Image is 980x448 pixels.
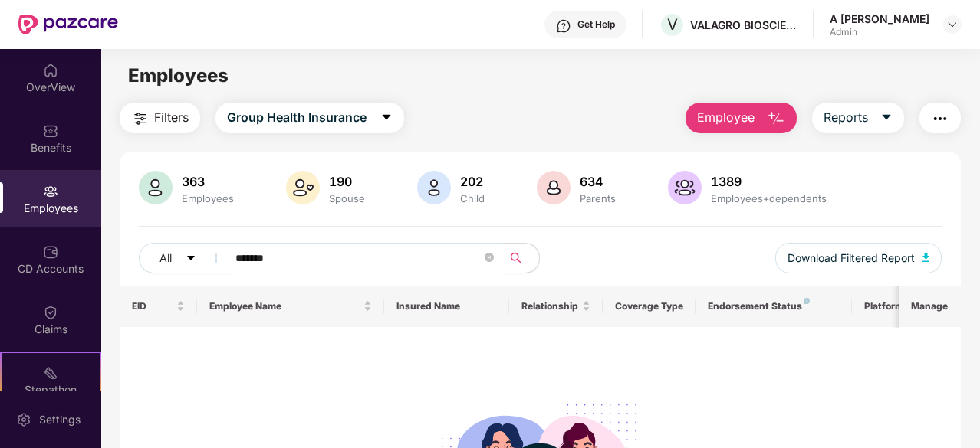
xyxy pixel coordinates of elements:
div: Endorsement Status [708,300,839,312]
div: Child [457,192,488,204]
button: search [502,243,540,273]
div: Employees [179,192,237,204]
img: svg+xml;base64,PHN2ZyBpZD0iRHJvcGRvd24tMzJ4MzIiIHhtbG5zPSJodHRwOi8vd3d3LnczLm9yZy8yMDAwL3N2ZyIgd2... [946,18,959,31]
img: svg+xml;base64,PHN2ZyBpZD0iQmVuZWZpdHMiIHhtbG5zPSJodHRwOi8vd3d3LnczLm9yZy8yMDAwL3N2ZyIgd2lkdGg9Ij... [43,123,58,139]
span: V [667,15,678,34]
div: Platform Status [864,300,949,312]
img: svg+xml;base64,PHN2ZyB4bWxucz0iaHR0cDovL3d3dy53My5vcmcvMjAwMC9zdmciIHdpZHRoPSIyNCIgaGVpZ2h0PSIyNC... [931,110,949,128]
div: 202 [457,174,488,189]
span: caret-down [880,111,893,125]
div: Admin [830,26,929,38]
div: Get Help [577,18,615,31]
div: A [PERSON_NAME] [830,11,929,26]
button: Allcaret-down [139,243,232,273]
button: Reportscaret-down [812,103,904,133]
img: svg+xml;base64,PHN2ZyBpZD0iU2V0dGluZy0yMHgyMCIgeG1sbnM9Imh0dHA6Ly93d3cudzMub3JnLzIwMDAvc3ZnIiB3aW... [16,412,31,427]
img: svg+xml;base64,PHN2ZyB4bWxucz0iaHR0cDovL3d3dy53My5vcmcvMjAwMC9zdmciIHhtbG5zOnhsaW5rPSJodHRwOi8vd3... [922,253,930,262]
button: Download Filtered Report [775,243,942,273]
span: Download Filtered Report [788,250,915,267]
th: Employee Name [197,286,384,327]
div: 190 [326,174,368,189]
img: New Pazcare Logo [18,15,118,34]
th: EID [120,286,198,327]
div: Stepathon [2,382,100,397]
th: Relationship [509,286,603,327]
span: All [159,250,172,267]
span: search [502,252,531,264]
th: Manage [899,286,961,327]
span: Employees [128,64,229,87]
span: close-circle [485,253,494,262]
img: svg+xml;base64,PHN2ZyBpZD0iQ2xhaW0iIHhtbG5zPSJodHRwOi8vd3d3LnczLm9yZy8yMDAwL3N2ZyIgd2lkdGg9IjIwIi... [43,305,58,320]
img: svg+xml;base64,PHN2ZyB4bWxucz0iaHR0cDovL3d3dy53My5vcmcvMjAwMC9zdmciIHhtbG5zOnhsaW5rPSJodHRwOi8vd3... [767,110,785,128]
span: Employee Name [209,300,360,312]
button: Group Health Insurancecaret-down [215,103,404,133]
img: svg+xml;base64,PHN2ZyBpZD0iRW1wbG95ZWVzIiB4bWxucz0iaHR0cDovL3d3dy53My5vcmcvMjAwMC9zdmciIHdpZHRoPS... [43,184,58,199]
img: svg+xml;base64,PHN2ZyB4bWxucz0iaHR0cDovL3d3dy53My5vcmcvMjAwMC9zdmciIHhtbG5zOnhsaW5rPSJodHRwOi8vd3... [537,171,571,204]
img: svg+xml;base64,PHN2ZyB4bWxucz0iaHR0cDovL3d3dy53My5vcmcvMjAwMC9zdmciIHdpZHRoPSI4IiBoZWlnaHQ9IjgiIH... [804,298,810,304]
img: svg+xml;base64,PHN2ZyB4bWxucz0iaHR0cDovL3d3dy53My5vcmcvMjAwMC9zdmciIHhtbG5zOnhsaW5rPSJodHRwOi8vd3... [286,171,320,204]
span: caret-down [380,111,393,125]
span: Filters [154,108,189,127]
div: Parents [577,192,619,204]
th: Coverage Type [603,286,696,327]
div: Spouse [326,192,368,204]
div: VALAGRO BIOSCIENCES [690,18,797,32]
img: svg+xml;base64,PHN2ZyB4bWxucz0iaHR0cDovL3d3dy53My5vcmcvMjAwMC9zdmciIHhtbG5zOnhsaW5rPSJodHRwOi8vd3... [668,171,702,204]
span: close-circle [485,251,494,266]
span: Employee [697,108,755,127]
div: 363 [179,174,237,189]
img: svg+xml;base64,PHN2ZyB4bWxucz0iaHR0cDovL3d3dy53My5vcmcvMjAwMC9zdmciIHhtbG5zOnhsaW5rPSJodHRwOi8vd3... [417,171,451,204]
button: Employee [686,103,797,133]
span: Reports [824,108,868,127]
img: svg+xml;base64,PHN2ZyB4bWxucz0iaHR0cDovL3d3dy53My5vcmcvMjAwMC9zdmciIHdpZHRoPSIyNCIgaGVpZ2h0PSIyNC... [131,110,150,128]
button: Filters [120,103,200,133]
img: svg+xml;base64,PHN2ZyBpZD0iSG9tZSIgeG1sbnM9Imh0dHA6Ly93d3cudzMub3JnLzIwMDAvc3ZnIiB3aWR0aD0iMjAiIG... [43,63,58,78]
img: svg+xml;base64,PHN2ZyBpZD0iSGVscC0zMngzMiIgeG1sbnM9Imh0dHA6Ly93d3cudzMub3JnLzIwMDAvc3ZnIiB3aWR0aD... [556,18,571,34]
span: Relationship [521,300,579,312]
th: Insured Name [384,286,509,327]
div: Employees+dependents [708,192,830,204]
div: 1389 [708,174,830,189]
span: EID [132,300,174,312]
span: caret-down [186,253,196,265]
img: svg+xml;base64,PHN2ZyB4bWxucz0iaHR0cDovL3d3dy53My5vcmcvMjAwMC9zdmciIHdpZHRoPSIyMSIgaGVpZ2h0PSIyMC... [43,365,58,381]
img: svg+xml;base64,PHN2ZyBpZD0iQ0RfQWNjb3VudHMiIGRhdGEtbmFtZT0iQ0QgQWNjb3VudHMiIHhtbG5zPSJodHRwOi8vd3... [43,244,58,260]
span: Group Health Insurance [227,108,367,127]
img: svg+xml;base64,PHN2ZyB4bWxucz0iaHR0cDovL3d3dy53My5vcmcvMjAwMC9zdmciIHhtbG5zOnhsaW5rPSJodHRwOi8vd3... [139,171,173,204]
div: 634 [577,174,619,189]
div: Settings [35,412,85,427]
